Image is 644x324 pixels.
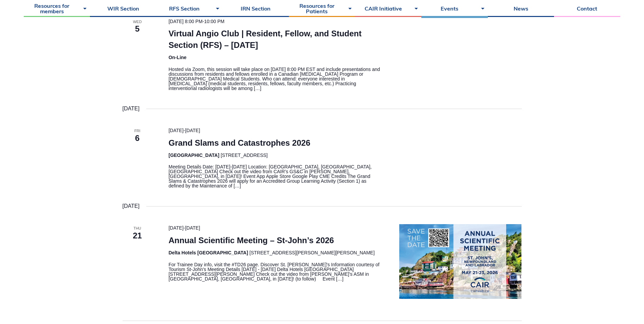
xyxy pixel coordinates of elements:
time: [DATE] [123,104,140,113]
span: 10:00 PM [204,19,224,24]
time: [DATE] [123,202,140,211]
img: Capture d’écran 2025-06-06 150827 [399,224,521,299]
span: [DATE] [185,225,200,231]
span: [DATE] 8:00 PM [168,19,202,24]
span: [GEOGRAPHIC_DATA] [168,152,219,158]
p: For Trainee Day info, visit the #TD26 page. Discover St. [PERSON_NAME]'s Information courtesy of ... [168,262,383,281]
span: Fri [123,128,152,134]
time: - [168,128,200,133]
span: [DATE] [168,128,183,133]
span: [STREET_ADDRESS][PERSON_NAME][PERSON_NAME] [250,250,375,255]
span: [DATE] [185,128,200,133]
a: Annual Scientific Meeting – St-John’s 2026 [168,236,334,245]
span: 21 [123,230,152,241]
span: On-Line [168,55,186,60]
span: Thu [123,226,152,231]
span: 6 [123,132,152,144]
span: Delta Hotels [GEOGRAPHIC_DATA] [168,250,248,255]
a: Virtual Angio Club | Resident, Fellow, and Student Section (RFS) – [DATE] [168,29,362,50]
span: 5 [123,23,152,35]
a: Grand Slams and Catastrophes 2026 [168,138,310,148]
time: - [168,19,224,24]
time: - [168,225,200,231]
span: [STREET_ADDRESS] [221,152,268,158]
span: Wed [123,19,152,25]
span: [DATE] [168,225,183,231]
p: Meeting Details Date: [DATE]-[DATE] Location: [GEOGRAPHIC_DATA], [GEOGRAPHIC_DATA], [GEOGRAPHIC_D... [168,164,383,188]
p: Hosted via Zoom, this session will take place on [DATE] 8:00 PM EST and include presentations and... [168,67,383,91]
